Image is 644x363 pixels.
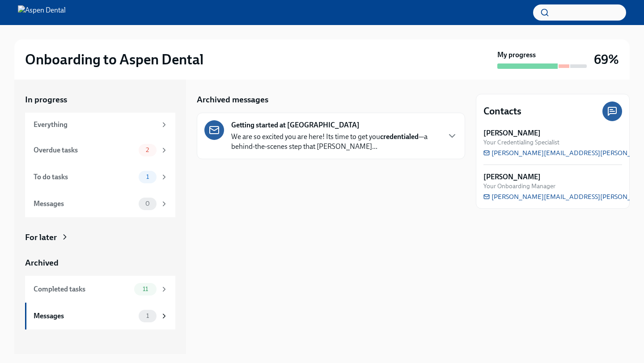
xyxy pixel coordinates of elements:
[594,51,619,68] h3: 69%
[25,276,175,303] a: Completed tasks11
[34,145,135,155] div: Overdue tasks
[34,311,135,321] div: Messages
[25,232,175,243] a: For later
[483,138,559,147] span: Your Credentialing Specialist
[497,50,536,60] strong: My progress
[483,128,541,138] strong: [PERSON_NAME]
[141,312,154,319] span: 1
[34,284,131,294] div: Completed tasks
[140,147,154,153] span: 2
[25,232,57,243] div: For later
[197,94,268,106] h5: Archived messages
[34,120,157,130] div: Everything
[483,172,541,182] strong: [PERSON_NAME]
[231,120,360,130] strong: Getting started at [GEOGRAPHIC_DATA]
[25,164,175,190] a: To do tasks1
[34,199,135,209] div: Messages
[483,105,521,118] h4: Contacts
[141,173,154,180] span: 1
[140,200,155,207] span: 0
[25,137,175,164] a: Overdue tasks2
[483,182,555,190] span: Your Onboarding Manager
[231,132,440,152] p: We are so excited you are here! Its time to get you —a behind-the-scenes step that [PERSON_NAME]...
[34,172,135,182] div: To do tasks
[25,113,175,137] a: Everything
[137,286,153,292] span: 11
[18,5,66,20] img: Aspen Dental
[25,94,175,106] a: In progress
[25,190,175,217] a: Messages0
[25,51,203,68] h2: Onboarding to Aspen Dental
[25,303,175,329] a: Messages1
[25,257,175,269] a: Archived
[380,132,419,141] strong: credentialed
